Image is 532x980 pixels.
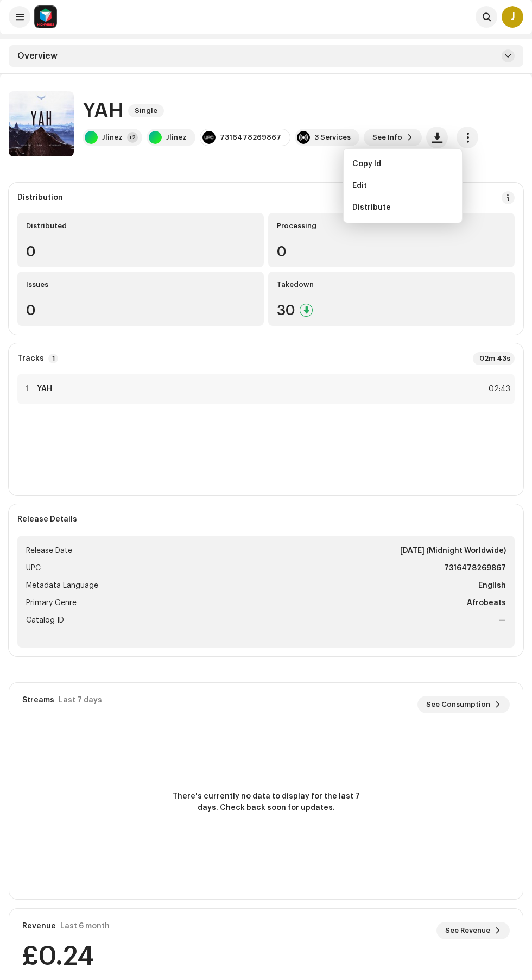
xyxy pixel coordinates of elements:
[220,133,281,142] div: 7316478269867
[372,127,402,148] span: See Info
[426,694,490,715] span: See Consumption
[17,193,63,202] div: Distribution
[60,922,110,931] div: Last 6 month
[17,52,58,60] span: Overview
[478,579,506,592] strong: English
[444,562,506,575] strong: 7316478269867
[168,791,364,814] span: There's currently no data to display for the last 7 days. Check back soon for updates.
[352,181,367,190] span: Edit
[364,129,422,146] button: See Info
[26,579,98,592] span: Metadata Language
[17,515,77,524] strong: Release Details
[417,696,510,713] button: See Consumption
[22,696,54,705] div: Streams
[352,203,391,212] span: Distribute
[48,354,58,363] p-badge: 1
[17,354,44,363] strong: Tracks
[26,280,255,289] div: Issues
[499,614,506,627] strong: —
[128,104,164,117] span: Single
[467,596,506,610] strong: Afrobeats
[277,222,506,230] div: Processing
[26,562,41,575] span: UPC
[35,6,56,28] img: feab3aad-9b62-475c-8caf-26f15a9573ee
[486,382,510,395] div: 02:43
[473,352,515,365] div: 02m 43s
[352,160,381,168] span: Copy Id
[9,91,74,156] img: 28450577-9983-4bfa-a4f5-d43ce8d1cf4d
[127,132,138,143] div: +2
[59,696,102,705] div: Last 7 days
[445,920,490,941] span: See Revenue
[37,385,52,393] strong: YAH
[502,6,523,28] div: J
[83,99,124,122] h1: YAH
[26,222,255,230] div: Distributed
[26,596,77,610] span: Primary Genre
[400,544,506,557] strong: [DATE] (Midnight Worldwide)
[314,133,351,142] div: 3 Services
[436,922,510,939] button: See Revenue
[277,280,506,289] div: Takedown
[26,614,64,627] span: Catalog ID
[26,544,72,557] span: Release Date
[102,133,123,142] div: Jlinez
[22,922,56,931] div: Revenue
[166,133,187,142] div: Jlinez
